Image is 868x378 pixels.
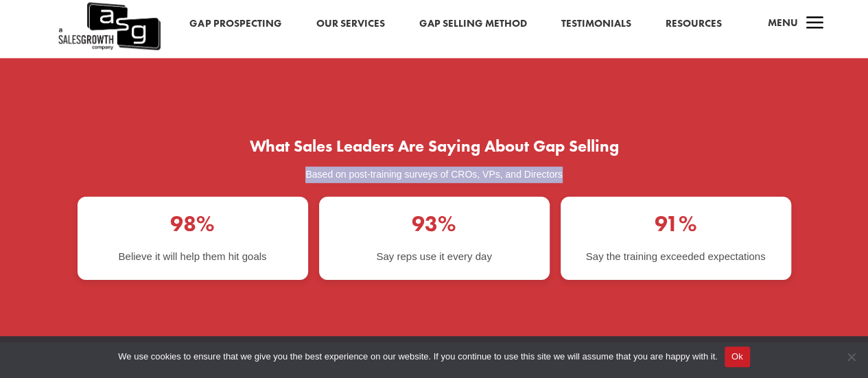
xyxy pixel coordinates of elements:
a: Testimonials [561,15,631,33]
p: Believe it will help them hit goals [119,249,267,263]
h2: What Sales Leaders Are Saying About Gap Selling [78,138,791,161]
span: We use cookies to ensure that we give you the best experience on our website. If you continue to ... [118,350,717,364]
p: Say the training exceeded expectations [586,249,766,263]
span: Menu [767,16,797,29]
span: a [801,10,828,38]
p: Say reps use it every day [376,249,491,263]
span: No [844,350,858,364]
h3: 93% [412,213,456,242]
h3: 91% [655,213,697,242]
a: Our Services [316,15,384,33]
p: Based on post-training surveys of CROs, VPs, and Directors [78,167,791,183]
a: Resources [665,15,721,33]
a: Gap Prospecting [189,15,281,33]
h3: 98% [170,213,215,242]
button: Ok [725,346,750,367]
a: Gap Selling Method [419,15,526,33]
